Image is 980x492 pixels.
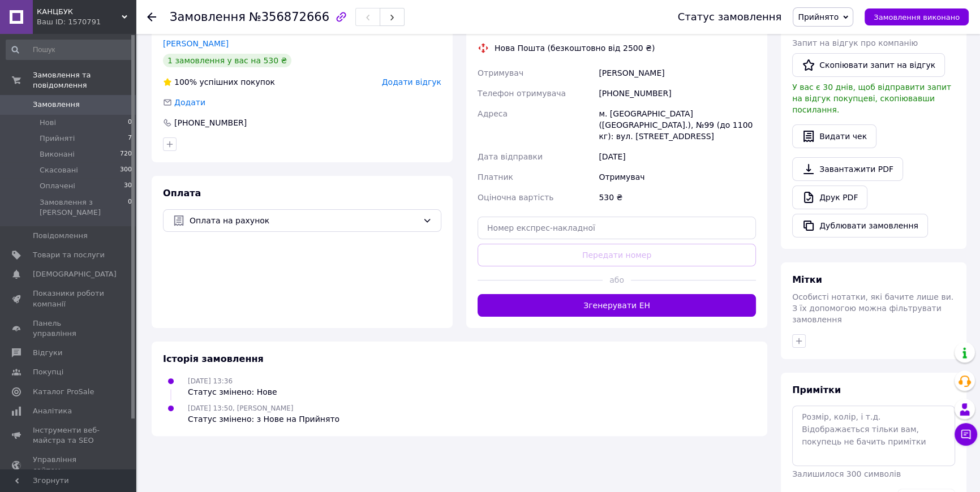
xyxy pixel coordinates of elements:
div: Статус змінено: з Нове на Прийнято [188,413,339,425]
input: Номер експрес-накладної [478,217,756,239]
span: Повідомлення [33,231,88,241]
span: Оплата [163,188,201,198]
span: Відгуки [33,348,62,358]
span: Скасовані [40,165,78,175]
span: Прийняті [40,133,75,144]
span: Отримувач [478,68,523,77]
div: 1 замовлення у вас на 530 ₴ [163,54,291,67]
div: Нова Пошта (безкоштовно від 2500 ₴) [492,42,657,54]
span: Дата відправки [478,152,543,161]
div: [DATE] [596,146,758,167]
div: 530 ₴ [596,187,758,208]
span: Замовлення з [PERSON_NAME] [40,197,128,218]
span: Адреса [478,109,508,118]
div: Статус змінено: Нове [188,386,277,398]
span: Платник [478,172,513,182]
span: У вас є 30 днів, щоб відправити запит на відгук покупцеві, скопіювавши посилання. [792,83,951,114]
div: Повернутися назад [147,11,156,23]
a: Друк PDF [792,185,867,209]
div: [PHONE_NUMBER] [173,117,248,128]
span: [DEMOGRAPHIC_DATA] [33,269,117,279]
span: Аналітика [33,406,72,416]
span: Запит на відгук про компанію [792,38,918,48]
span: Панель управління [33,318,105,339]
span: Товари та послуги [33,250,105,260]
span: Додати [174,98,205,107]
span: 7 [128,133,132,144]
span: Показники роботи компанії [33,288,105,309]
input: Пошук [6,40,133,60]
span: Залишилося 300 символів [792,469,901,478]
span: Примітки [792,385,841,395]
span: Оплата на рахунок [190,214,418,227]
span: 30 [124,181,132,191]
span: Управління сайтом [33,455,105,475]
span: Каталог ProSale [33,387,94,397]
div: Отримувач [596,167,758,187]
span: 0 [128,197,132,218]
span: 300 [120,165,132,175]
button: Видати чек [792,124,876,148]
span: [DATE] 13:36 [188,377,233,385]
div: успішних покупок [163,76,275,88]
a: Завантажити PDF [792,157,903,181]
span: Телефон отримувача [478,89,566,98]
span: №356872666 [249,10,329,24]
span: 100% [174,77,197,87]
span: Замовлення [170,10,246,24]
span: Історія замовлення [163,353,264,364]
div: [PERSON_NAME] [596,63,758,83]
span: або [603,274,630,286]
button: Дублювати замовлення [792,214,928,238]
span: 0 [128,118,132,128]
span: Замовлення виконано [874,13,960,21]
a: [PERSON_NAME] [163,39,229,48]
span: Інструменти веб-майстра та SEO [33,425,105,446]
div: Ваш ID: 1570791 [37,17,136,27]
div: Статус замовлення [678,11,782,23]
span: Нові [40,118,56,128]
div: м. [GEOGRAPHIC_DATA] ([GEOGRAPHIC_DATA].), №99 (до 1100 кг): вул. [STREET_ADDRESS] [596,103,758,146]
button: Замовлення виконано [865,8,969,25]
span: Мітки [792,274,822,285]
button: Згенерувати ЕН [478,294,756,317]
span: Додати відгук [382,77,441,87]
span: Оплачені [40,181,75,191]
span: Замовлення [33,100,80,110]
span: Виконані [40,149,75,159]
button: Скопіювати запит на відгук [792,53,945,77]
button: Чат з покупцем [955,423,977,446]
span: Оціночна вартість [478,193,553,202]
div: [PHONE_NUMBER] [596,83,758,103]
span: КАНЦБУК [37,7,122,17]
span: Замовлення та повідомлення [33,70,136,90]
span: [DATE] 13:50, [PERSON_NAME] [188,404,293,412]
span: 720 [120,149,132,159]
span: Прийнято [798,12,839,21]
span: Особисті нотатки, які бачите лише ви. З їх допомогою можна фільтрувати замовлення [792,292,953,324]
span: Покупці [33,367,63,377]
